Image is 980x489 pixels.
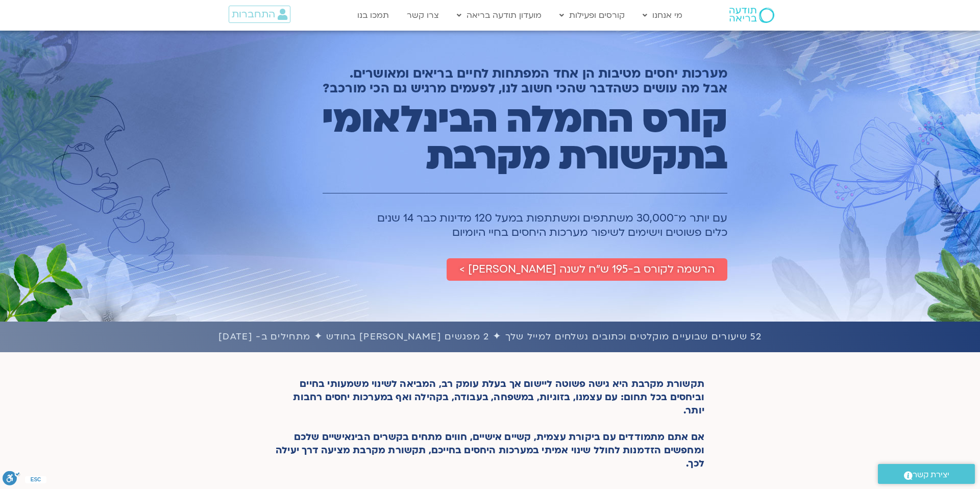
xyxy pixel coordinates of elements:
[729,8,774,23] img: תודעה בריאה
[878,464,975,484] a: יצירת קשר
[913,468,949,482] span: יצירת קשר
[554,6,630,25] a: קורסים ופעילות
[352,6,394,25] a: תמכו בנו
[276,378,704,471] p: תקשורת מקרבת היא גישה פשוטה ליישום אך בעלת עומק רב, המביאה לשינוי משמעותי בחיים וביחסים בכל תחום:...
[638,6,688,25] a: מי אנחנו
[452,6,547,25] a: מועדון תודעה בריאה
[277,102,728,175] h1: קורס החמלה הבינלאומי בתקשורת מקרבת​
[277,66,728,96] h2: מערכות יחסים מטיבות הן אחד המפתחות לחיים בריאים ומאושרים. אבל מה עושים כשהדבר שהכי חשוב לנו, לפעמ...
[232,9,275,20] span: התחברות
[402,6,444,25] a: צרו קשר
[229,6,290,23] a: התחברות
[459,263,715,276] span: הרשמה לקורס ב-195 ש״ח לשנה [PERSON_NAME] >
[5,329,975,345] h1: 52 שיעורים שבועיים מוקלטים וכתובים נשלחים למייל שלך ✦ 2 מפגשים [PERSON_NAME] בחודש ✦ מתחילים ב- [...
[447,258,727,281] a: הרשמה לקורס ב-195 ש״ח לשנה [PERSON_NAME] >
[277,211,728,240] h1: עם יותר מ־30,000 משתתפים ומשתתפות במעל 120 מדינות כבר 14 שנים כלים פשוטים וישימים לשיפור מערכות ה...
